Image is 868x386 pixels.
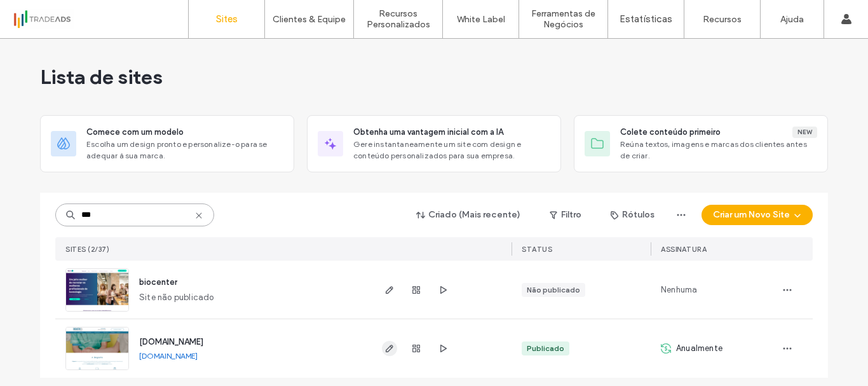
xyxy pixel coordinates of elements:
span: Colete conteúdo primeiro [620,126,721,139]
span: Escolha um design pronto e personalize-o para se adequar à sua marca. [86,139,283,162]
span: Sites (2/37) [65,245,109,254]
a: biocenter [139,277,177,287]
span: STATUS [522,245,552,254]
label: Ajuda [780,14,804,25]
div: Colete conteúdo primeiroNewReúna textos, imagens e marcas dos clientes antes de criar. [574,115,828,172]
div: Obtenha uma vantagem inicial com a IAGere instantaneamente um site com design e conteúdo personal... [307,115,561,172]
button: Filtro [537,205,594,225]
span: Lista de sites [40,64,163,90]
span: Ajuda [28,9,60,20]
label: Recursos Personalizados [354,8,442,30]
span: Nenhuma [661,284,697,296]
label: Estatísticas [620,13,672,25]
span: Obtenha uma vantagem inicial com a IA [353,126,503,139]
span: Anualmente [676,342,722,355]
span: Reúna textos, imagens e marcas dos clientes antes de criar. [620,139,817,162]
span: Comece com um modelo [86,126,184,139]
div: Comece com um modeloEscolha um design pronto e personalize-o para se adequar à sua marca. [40,115,294,172]
a: [DOMAIN_NAME] [139,337,203,347]
div: New [792,127,817,138]
label: Ferramentas de Negócios [519,8,607,30]
label: White Label [457,14,505,25]
button: Criar um Novo Site [702,205,813,225]
label: Recursos [703,14,742,25]
span: Site não publicado [139,291,214,304]
label: Sites [216,13,238,25]
span: Gere instantaneamente um site com design e conteúdo personalizados para sua empresa. [353,139,550,162]
button: Criado (Mais recente) [405,205,532,225]
label: Clientes & Equipe [273,14,346,25]
span: Assinatura [661,245,707,254]
button: Rótulos [599,205,666,225]
div: Publicado [527,343,564,354]
div: Não publicado [527,284,580,296]
a: [DOMAIN_NAME] [139,351,198,361]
